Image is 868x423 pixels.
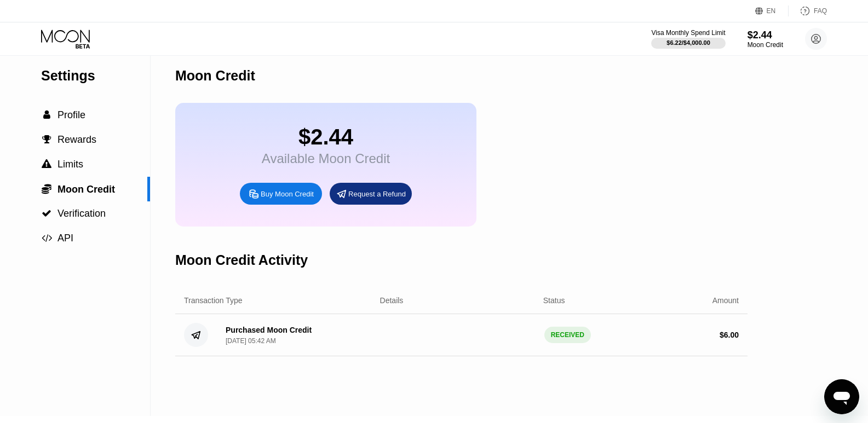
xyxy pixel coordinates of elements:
[41,159,52,169] div: 
[41,135,52,144] div: 
[543,296,565,305] div: Status
[41,208,52,218] div: 
[240,183,322,205] div: Buy Moon Credit
[666,39,710,46] div: $6.22 / $4,000.00
[262,125,390,149] div: $2.44
[43,110,50,120] span: 
[748,30,783,41] div: $2.44
[226,326,312,334] div: Purchased Moon Credit
[58,208,106,219] span: Verification
[651,29,725,37] div: Visa Monthly Spend Limit
[58,159,83,170] span: Limits
[814,7,827,15] div: FAQ
[41,110,52,120] div: 
[651,29,725,49] div: Visa Monthly Spend Limit$6.22/$4,000.00
[58,109,85,120] span: Profile
[58,233,73,244] span: API
[330,183,412,205] div: Request a Refund
[184,296,243,305] div: Transaction Type
[380,296,404,305] div: Details
[748,30,783,49] div: $2.44Moon Credit
[42,233,52,243] span: 
[261,189,314,199] div: Buy Moon Credit
[712,296,739,305] div: Amount
[789,5,827,16] div: FAQ
[41,68,150,84] div: Settings
[767,7,776,15] div: EN
[824,379,859,414] iframe: Button to launch messaging window, conversation in progress
[748,41,783,49] div: Moon Credit
[42,159,51,169] span: 
[58,134,96,145] span: Rewards
[226,337,276,345] div: [DATE] 05:42 AM
[175,68,255,84] div: Moon Credit
[42,135,51,144] span: 
[544,327,591,343] div: RECEIVED
[58,184,115,195] span: Moon Credit
[42,208,51,218] span: 
[41,233,52,243] div: 
[262,151,390,166] div: Available Moon Credit
[348,189,406,199] div: Request a Refund
[755,5,789,16] div: EN
[175,252,308,268] div: Moon Credit Activity
[720,331,739,339] div: $ 6.00
[41,183,52,194] div: 
[42,183,51,194] span: 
